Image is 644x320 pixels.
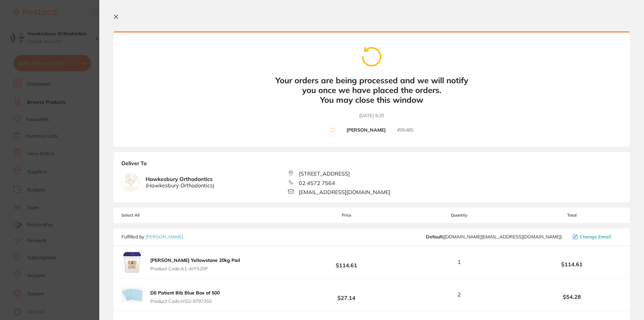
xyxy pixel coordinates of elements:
a: [PERSON_NAME] [146,234,183,240]
small: # 95485 [397,127,413,133]
b: Hawkesbury Orthodontics [146,176,214,188]
span: Select All [121,213,189,218]
span: [EMAIL_ADDRESS][DOMAIN_NAME] [299,189,390,195]
time: [DATE] 9:20 [359,112,384,119]
b: $114.61 [297,256,396,268]
b: $114.61 [522,261,622,267]
b: $54.28 [522,294,622,300]
button: DE Patient Bib Blue Box of 500 Product Code:HSD-9797265 [148,290,222,304]
img: empty.jpg [122,173,140,191]
span: 02 4572 7564 [299,180,335,186]
b: Deliver To [121,160,622,170]
b: Default [426,234,443,240]
b: Your orders are being processed and we will notify you once we have placed the orders. You may cl... [271,76,472,104]
span: ( Hawkesbury Orthodontics ) [146,182,214,188]
b: $27.14 [297,288,396,301]
button: Change Email [571,234,622,240]
span: 1 [458,259,461,265]
span: [STREET_ADDRESS] [299,171,350,177]
b: [PERSON_NAME] Yellowstone 20kg Pail [150,257,240,263]
b: DE Patient Bib Blue Box of 500 [150,290,220,296]
p: Fulfilled by [121,234,183,239]
span: Product Code: HSD-9797265 [150,299,220,304]
span: customer.care@henryschein.com.au [426,234,562,239]
img: cart-spinner.png [357,42,386,72]
span: Change Email [580,234,611,239]
img: eHJ5cXZ1OA [121,284,143,306]
span: Total [522,213,622,218]
button: [PERSON_NAME] Yellowstone 20kg Pail Product Code:A1-AIYS20P [148,257,242,271]
img: cart-spinner.png [329,127,336,133]
span: Product Code: A1-AIYS20P [150,266,240,271]
span: 2 [458,291,461,298]
span: Price [297,213,396,218]
img: aHlud2FrYw [121,252,143,273]
span: Quantity [397,213,522,218]
b: [PERSON_NAME] [346,127,386,133]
